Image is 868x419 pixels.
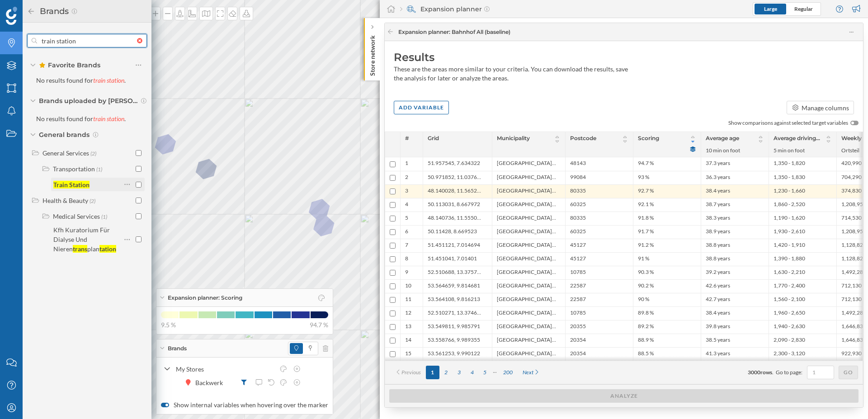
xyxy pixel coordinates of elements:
[570,174,586,182] span: 99084
[405,255,408,264] span: 8
[774,296,805,304] span: 1,560 - 2,100
[42,197,88,204] div: Health & Beauty
[764,5,777,12] span: Large
[774,174,805,182] span: 1,350 - 1,830
[774,214,805,223] span: 1,190 - 1,620
[428,214,483,223] span: 48.140736, 11.555033
[497,282,556,291] span: [GEOGRAPHIC_DATA], Stadt
[774,228,805,236] span: 1,930 - 2,610
[497,268,556,277] span: [GEOGRAPHIC_DATA], [GEOGRAPHIC_DATA]
[810,368,831,377] input: 1
[728,119,848,127] span: Show comparisons against selected target variables
[638,228,654,236] span: 91.7 %
[570,296,586,304] span: 22587
[706,282,730,291] span: 42.6 years
[39,96,138,105] span: Brands uploaded by [PERSON_NAME] Holding AG
[638,282,654,291] span: 90.2 %
[161,320,176,330] span: 9.5 %
[706,146,764,155] span: 10 min on foot
[638,350,654,358] span: 88.5 %
[19,6,52,14] span: Support
[774,201,805,209] span: 1,860 - 2,520
[405,323,411,331] span: 13
[428,282,480,291] span: 53.564659, 9.814681
[27,115,126,122] span: No results found for .
[405,134,409,142] span: #
[497,187,556,196] span: [GEOGRAPHIC_DATA], Stadt
[405,187,408,196] span: 3
[39,130,90,139] span: General brands
[428,160,480,169] span: 51.957545, 7.634322
[73,245,87,253] div: trans
[794,5,813,12] span: Regular
[706,134,739,144] span: Average age
[706,241,730,250] span: 38.8 years
[428,228,477,236] span: 50.11428, 8.669523
[398,28,510,36] span: Expansion planner
[706,309,730,318] span: 38.4 years
[405,241,408,250] span: 7
[497,296,556,304] span: [GEOGRAPHIC_DATA], Stadt
[570,309,586,318] span: 10785
[405,309,411,318] span: 12
[497,214,556,223] span: [GEOGRAPHIC_DATA], Stadt
[53,212,100,220] div: Medical Services
[428,296,480,304] span: 53.564108, 9.816213
[497,228,556,236] span: [GEOGRAPHIC_DATA], [GEOGRAPHIC_DATA]
[93,76,124,84] span: train station
[706,350,730,358] span: 41.3 years
[570,241,586,250] span: 45127
[405,350,411,358] span: 15
[428,187,483,196] span: 48.140028, 11.565261
[368,32,377,76] p: Store network
[195,378,227,387] div: Backwerk
[638,336,654,345] span: 88.9 %
[706,187,730,196] span: 38.4 years
[570,336,586,345] span: 20354
[394,50,854,65] div: Results
[570,350,586,358] span: 20354
[774,160,805,169] span: 1,350 - 1,820
[638,201,654,209] span: 92.1 %
[53,165,95,173] div: Transportation
[428,255,477,264] span: 51.451041, 7.01401
[570,187,586,196] span: 80335
[497,201,556,209] span: [GEOGRAPHIC_DATA], [GEOGRAPHIC_DATA]
[168,344,187,353] span: Brands
[570,255,586,264] span: 45127
[570,268,586,277] span: 10785
[497,309,556,318] span: [GEOGRAPHIC_DATA], [GEOGRAPHIC_DATA]
[176,364,274,374] div: My Stores
[570,282,586,291] span: 22587
[497,134,530,144] span: Municipality
[96,165,102,173] span: (1)
[774,255,805,264] span: 1,390 - 1,880
[706,228,730,236] span: 38.9 years
[638,187,654,196] span: 92.7 %
[53,226,110,253] div: Kfh Kuratorium Für Dialyse Und Nieren
[168,294,242,302] span: Expansion planner: Scoring
[776,368,802,377] span: Go to page:
[27,76,126,84] span: No results found for .
[772,369,774,376] span: .
[405,201,408,209] span: 4
[394,65,629,83] div: These are the areas more similar to your criteria. You can download the results, save the analysi...
[405,160,408,169] span: 1
[638,134,659,144] span: Scoring
[570,323,586,331] span: 20355
[428,201,480,209] span: 50.113031, 8.667972
[774,187,805,196] span: 1,230 - 1,660
[638,241,654,250] span: 91.2 %
[428,134,439,142] span: Grid
[774,336,805,345] span: 2,090 - 2,830
[405,268,408,277] span: 9
[760,369,772,376] span: rows
[706,160,730,169] span: 37.3 years
[497,323,556,331] span: [GEOGRAPHIC_DATA], Stadt
[748,369,760,376] span: 3000
[706,336,730,345] span: 38.5 years
[638,174,649,182] span: 93 %
[428,268,483,277] span: 52.510688, 13.375754
[774,268,805,277] span: 1,630 - 2,210
[90,149,96,157] span: (2)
